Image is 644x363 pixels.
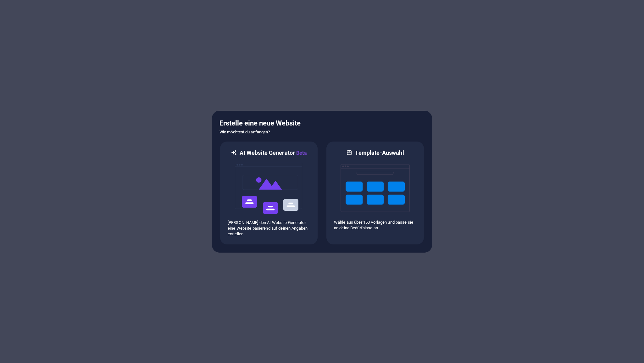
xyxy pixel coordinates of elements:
[219,141,318,245] div: AI Website GeneratorBetaai[PERSON_NAME] den AI Website Generator eine Website basierend auf deine...
[326,141,425,245] div: Template-AuswahlWähle aus über 150 Vorlagen und passe sie an deine Bedürfnisse an.
[355,149,404,157] h6: Template-Auswahl
[295,150,307,156] span: Beta
[334,220,416,231] p: Wähle aus über 150 Vorlagen und passe sie an deine Bedürfnisse an.
[228,220,310,237] p: [PERSON_NAME] den AI Website Generator eine Website basierend auf deinen Angaben erstellen.
[234,157,303,220] img: ai
[219,128,425,136] h6: Wie möchtest du anfangen?
[219,118,425,128] h5: Erstelle eine neue Website
[240,149,307,157] h6: AI Website Generator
